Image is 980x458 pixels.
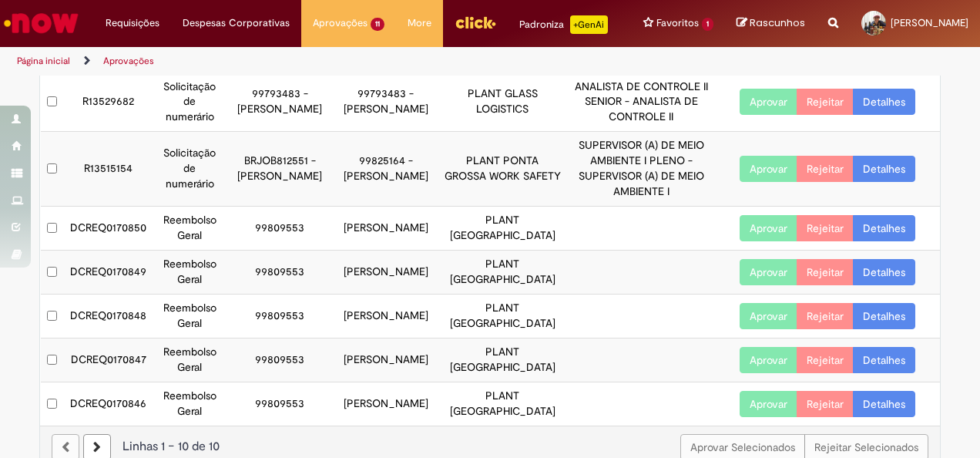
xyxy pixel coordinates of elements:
button: Rejeitar [797,89,854,115]
td: PLANT [GEOGRAPHIC_DATA] [438,295,567,338]
button: Rejeitar [797,215,854,241]
td: Reembolso Geral [153,338,227,382]
td: Reembolso Geral [153,251,227,295]
img: click_logo_yellow_360x200.png [455,11,496,34]
td: DCREQ0170847 [64,338,153,382]
a: Página inicial [17,55,70,67]
a: Detalhes [853,156,915,182]
button: Aprovar [740,391,797,417]
span: [PERSON_NAME] [891,16,968,29]
button: Rejeitar [797,347,854,373]
td: Reembolso Geral [153,382,227,426]
button: Rejeitar [797,156,854,182]
button: Aprovar [740,89,797,115]
ul: Trilhas de página [12,47,642,76]
td: R13515154 [64,132,153,207]
td: [PERSON_NAME] [334,207,438,251]
td: PLANT [GEOGRAPHIC_DATA] [438,338,567,382]
a: Detalhes [853,259,915,285]
td: 99809553 [227,382,334,426]
td: Solicitação de numerário [153,132,227,207]
p: +GenAi [570,15,608,34]
td: [PERSON_NAME] [334,295,438,338]
td: [PERSON_NAME] [334,382,438,426]
button: Aprovar [740,215,797,241]
td: 99809553 [227,295,334,338]
td: PLANT [GEOGRAPHIC_DATA] [438,251,567,295]
td: 99793483 - [PERSON_NAME] [227,72,334,132]
td: DCREQ0170848 [64,295,153,338]
button: Rejeitar [797,391,854,417]
td: PLANT [GEOGRAPHIC_DATA] [438,207,567,251]
td: [PERSON_NAME] [334,251,438,295]
td: SUPERVISOR (A) DE MEIO AMBIENTE I PLENO - SUPERVISOR (A) DE MEIO AMBIENTE I [567,132,715,207]
td: 99825164 - [PERSON_NAME] [334,132,438,207]
td: PLANT [GEOGRAPHIC_DATA] [438,382,567,426]
button: Rejeitar [797,303,854,329]
td: ANALISTA DE CONTROLE II SENIOR - ANALISTA DE CONTROLE II [567,72,715,132]
span: More [408,15,431,31]
a: Detalhes [853,303,915,329]
td: R13529682 [64,72,153,132]
span: Requisições [106,15,159,31]
button: Aprovar [740,156,797,182]
a: Rascunhos [737,16,805,31]
div: Padroniza [519,15,608,34]
button: Aprovar [740,303,797,329]
button: Aprovar [740,259,797,285]
td: [PERSON_NAME] [334,338,438,382]
span: Despesas Corporativas [183,15,290,31]
td: DCREQ0170846 [64,382,153,426]
a: Aprovações [103,55,154,67]
a: Detalhes [853,89,915,115]
td: Reembolso Geral [153,295,227,338]
span: Aprovações [313,15,367,31]
button: Rejeitar [797,259,854,285]
a: Detalhes [853,391,915,417]
span: 11 [371,18,384,31]
td: 99809553 [227,207,334,251]
div: Linhas 1 − 10 de 10 [52,438,928,456]
td: 99809553 [227,251,334,295]
button: Aprovar [740,347,797,373]
td: 99793483 - [PERSON_NAME] [334,72,438,132]
img: ServiceNow [2,8,81,39]
a: Detalhes [853,215,915,241]
td: PLANT PONTA GROSSA WORK SAFETY [438,132,567,207]
td: Solicitação de numerário [153,72,227,132]
td: DCREQ0170849 [64,251,153,295]
td: 99809553 [227,338,334,382]
span: 1 [702,18,713,31]
td: Reembolso Geral [153,207,227,251]
td: DCREQ0170850 [64,207,153,251]
td: BRJOB812551 - [PERSON_NAME] [227,132,334,207]
span: Favoritos [656,15,699,31]
a: Detalhes [853,347,915,373]
td: PLANT GLASS LOGISTICS [438,72,567,132]
span: Rascunhos [750,15,805,30]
